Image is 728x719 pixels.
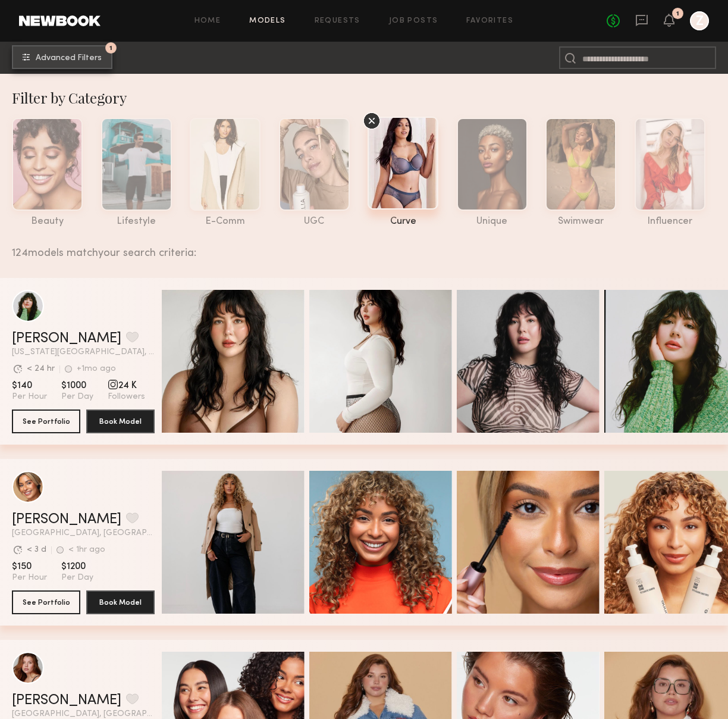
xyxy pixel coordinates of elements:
[194,17,221,25] a: Home
[190,217,261,227] div: e-comm
[61,392,93,402] span: Per Day
[12,234,718,259] div: 124 models match your search criteria:
[61,561,93,573] span: $1200
[86,590,155,614] button: Book Model
[315,17,360,25] a: Requests
[12,332,121,346] a: [PERSON_NAME]
[86,409,155,433] button: Book Model
[12,561,47,573] span: $150
[68,546,105,554] div: < 1hr ago
[12,590,80,614] button: See Portfolio
[12,88,728,107] div: Filter by Category
[12,693,121,708] a: [PERSON_NAME]
[389,17,438,25] a: Job Posts
[466,17,513,25] a: Favorites
[108,392,145,402] span: Followers
[635,217,705,227] div: influencer
[12,348,155,357] span: [US_STATE][GEOGRAPHIC_DATA], [GEOGRAPHIC_DATA]
[36,54,102,62] span: Advanced Filters
[12,710,155,718] span: [GEOGRAPHIC_DATA], [GEOGRAPHIC_DATA]
[12,409,80,433] button: See Portfolio
[249,17,285,25] a: Models
[12,380,47,392] span: $140
[27,546,46,554] div: < 3 d
[61,380,93,392] span: $1000
[457,217,528,227] div: unique
[77,365,116,373] div: +1mo ago
[12,217,83,227] div: beauty
[108,380,145,392] span: 24 K
[12,573,47,583] span: Per Hour
[12,45,112,69] button: 1Advanced Filters
[690,11,709,30] a: Z
[12,512,121,527] a: [PERSON_NAME]
[109,45,112,51] span: 1
[279,217,350,227] div: UGC
[12,392,47,402] span: Per Hour
[101,217,172,227] div: lifestyle
[545,217,616,227] div: swimwear
[12,529,155,537] span: [GEOGRAPHIC_DATA], [GEOGRAPHIC_DATA]
[368,217,438,227] div: curve
[27,365,55,373] div: < 24 hr
[676,11,679,17] div: 1
[61,573,93,583] span: Per Day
